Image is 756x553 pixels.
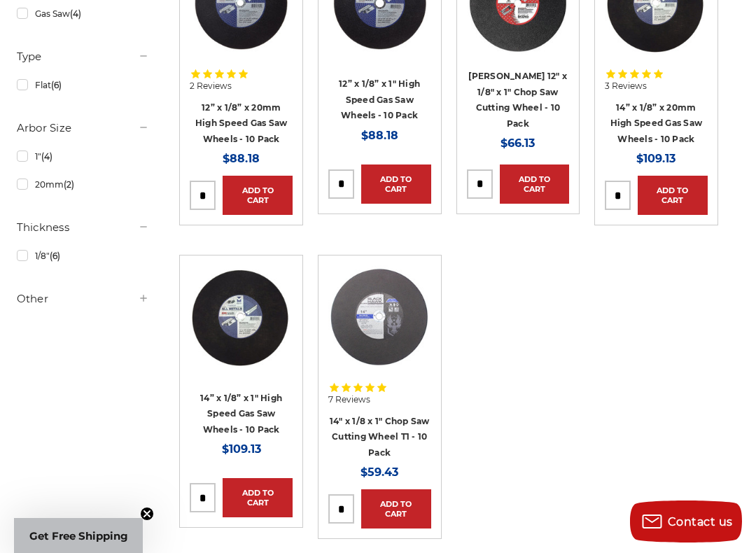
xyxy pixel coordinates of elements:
span: $66.13 [500,136,535,150]
span: $109.13 [636,152,675,165]
a: 1/8" [17,244,150,268]
span: $59.43 [360,465,398,479]
span: (4) [70,8,81,19]
button: Close teaser [140,507,154,521]
a: Add to Cart [223,176,293,215]
a: 20mm [17,172,150,197]
span: 3 Reviews [605,82,647,90]
h5: Arbor Size [17,120,150,136]
span: 7 Reviews [328,395,370,404]
span: $109.13 [222,442,261,456]
span: 2 Reviews [190,82,232,90]
a: [PERSON_NAME] 12" x 1/8" x 1" Chop Saw Cutting Wheel - 10 Pack [468,71,567,129]
a: 12” x 1/8” x 1" High Speed Gas Saw Wheels - 10 Pack [339,78,420,120]
h5: Other [17,290,150,307]
span: (6) [50,251,60,261]
a: 14" x 1/8 x 1" Chop Saw Cutting Wheel T1 - 10 Pack [330,416,430,458]
span: (4) [41,151,52,162]
img: 14 Inch Chop Saw Wheel [328,265,431,368]
a: 14” x 1/8” x 1" High Speed Gas Saw Wheels - 10 Pack [200,393,282,435]
a: 14” x 1/8” x 20mm High Speed Gas Saw Wheels - 10 Pack [610,102,703,144]
span: Get Free Shipping [29,529,128,542]
span: (6) [51,80,62,90]
a: Flat [17,73,150,97]
span: Contact us [668,515,733,528]
span: $88.18 [361,129,398,142]
div: Get Free ShippingClose teaser [14,518,143,553]
a: Add to Cart [638,176,708,215]
a: Add to Cart [223,478,293,517]
img: 14” x 1/8” x 1" Gas-Powered Portable Cut-Off Wheel [190,265,293,368]
a: 12” x 1/8” x 20mm High Speed Gas Saw Wheels - 10 Pack [195,102,288,144]
span: $88.18 [223,152,260,165]
a: Add to Cart [361,489,431,528]
a: Gas Saw [17,1,150,26]
a: Add to Cart [361,164,431,204]
h5: Type [17,48,150,65]
a: 1" [17,144,150,169]
h5: Thickness [17,219,150,236]
span: (2) [64,179,74,190]
a: Add to Cart [500,164,570,204]
button: Contact us [630,500,742,542]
